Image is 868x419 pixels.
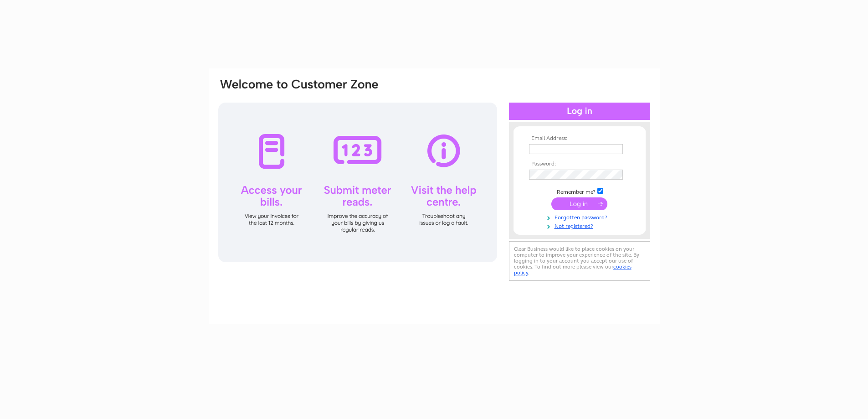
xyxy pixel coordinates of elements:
a: cookies policy [514,264,632,276]
input: Submit [551,197,607,210]
td: Remember me? [527,186,632,196]
th: Password: [527,161,632,167]
a: Not registered? [529,221,632,230]
th: Email Address: [527,135,632,142]
div: Clear Business would like to place cookies on your computer to improve your experience of the sit... [509,241,650,281]
a: Forgotten password? [529,212,632,221]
